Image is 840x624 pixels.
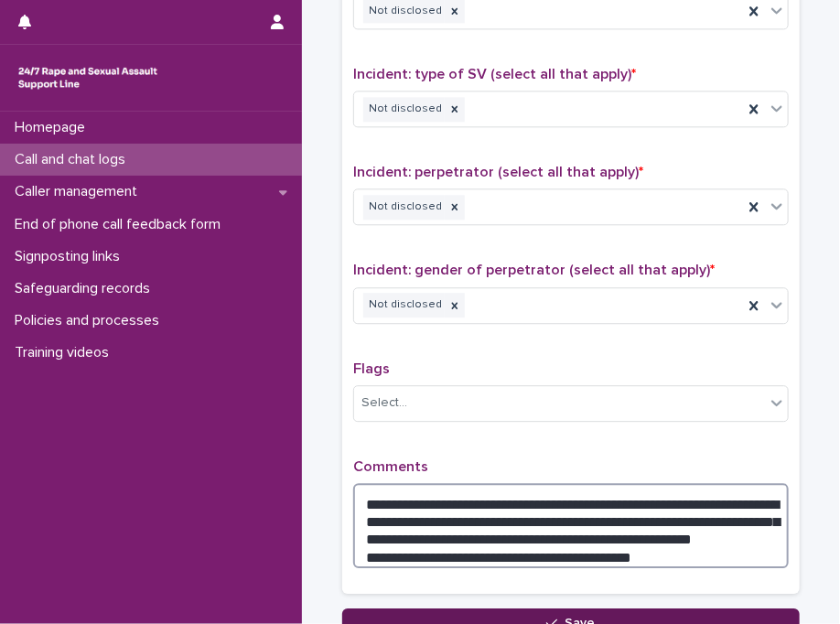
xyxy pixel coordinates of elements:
[361,393,407,413] div: Select...
[353,67,636,81] span: Incident: type of SV (select all that apply)
[7,216,235,233] p: End of phone call feedback form
[363,293,445,317] div: Not disclosed
[7,151,140,168] p: Call and chat logs
[7,183,152,200] p: Caller management
[363,97,445,122] div: Not disclosed
[7,280,165,297] p: Safeguarding records
[7,248,135,265] p: Signposting links
[353,361,390,376] span: Flags
[15,59,161,96] img: rhQMoQhaT3yELyF149Cw
[363,195,445,220] div: Not disclosed
[353,263,715,277] span: Incident: gender of perpetrator (select all that apply)
[7,119,100,136] p: Homepage
[353,165,643,179] span: Incident: perpetrator (select all that apply)
[7,344,124,361] p: Training videos
[353,459,428,474] span: Comments
[7,312,174,329] p: Policies and processes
